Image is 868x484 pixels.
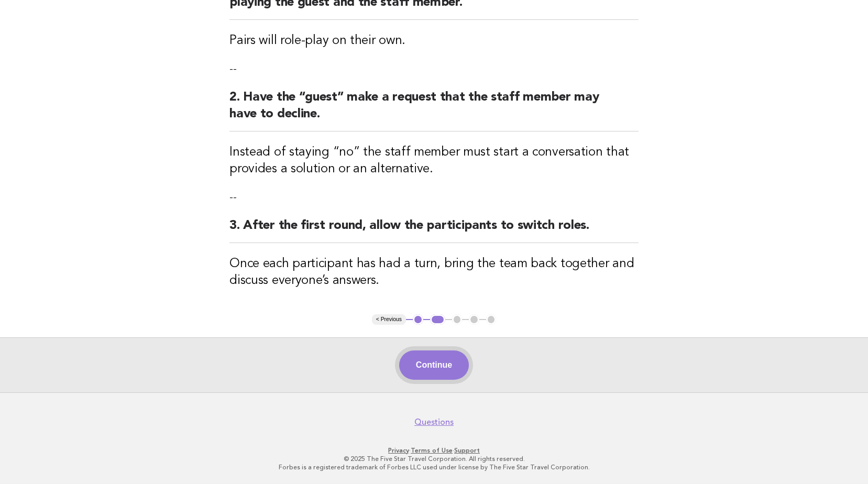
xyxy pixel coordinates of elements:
p: Forbes is a registered trademark of Forbes LLC used under license by The Five Star Travel Corpora... [114,463,755,471]
h3: Pairs will role-play on their own. [229,32,639,49]
p: · · [114,446,755,455]
a: Terms of Use [411,447,453,454]
h2: 3. After the first round, allow the participants to switch roles. [229,217,639,243]
button: < Previous [372,314,406,325]
button: Continue [399,350,469,380]
p: -- [229,190,639,205]
button: 2 [430,314,445,325]
h2: 2. Have the “guest” make a request that the staff member may have to decline. [229,89,639,131]
a: Questions [414,417,454,427]
a: Privacy [388,447,409,454]
p: -- [229,62,639,76]
button: 1 [413,314,423,325]
p: © 2025 The Five Star Travel Corporation. All rights reserved. [114,455,755,463]
h3: Instead of staying “no” the staff member must start a conversation that provides a solution or an... [229,144,639,178]
a: Support [454,447,480,454]
h3: Once each participant has had a turn, bring the team back together and discuss everyone’s answers. [229,256,639,289]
